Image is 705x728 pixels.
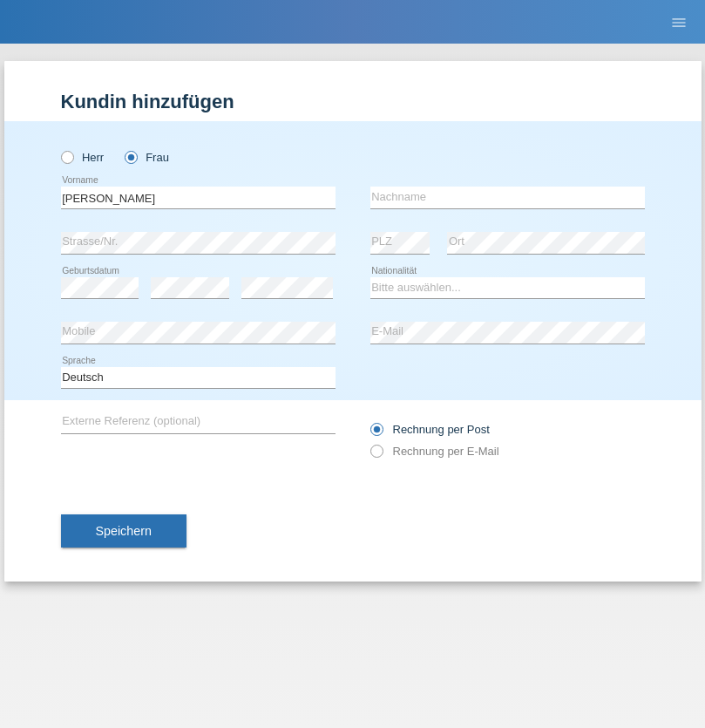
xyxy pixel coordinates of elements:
[125,151,169,164] label: Frau
[61,514,186,548] button: Speichern
[670,14,688,31] i: menu
[61,91,645,112] h1: Kundin hinzufügen
[661,17,696,27] a: menu
[125,151,136,162] input: Frau
[61,151,72,162] input: Herr
[96,524,152,538] span: Speichern
[61,151,105,164] label: Herr
[370,423,382,445] input: Rechnung per Post
[370,445,382,466] input: Rechnung per E-Mail
[370,423,490,436] label: Rechnung per Post
[370,445,499,458] label: Rechnung per E-Mail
